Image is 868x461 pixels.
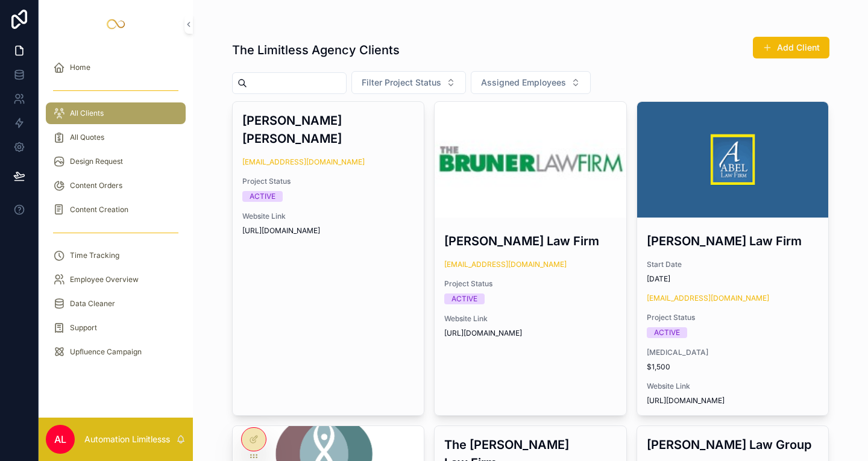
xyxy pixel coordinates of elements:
[46,57,186,78] a: Home
[637,102,829,218] div: images.png
[242,212,415,221] span: Website Link
[647,396,819,406] span: [URL][DOMAIN_NAME]
[647,362,819,372] span: $1,500
[70,181,122,190] span: Content Orders
[70,133,104,142] span: All Quotes
[242,226,415,236] span: [URL][DOMAIN_NAME]
[232,101,425,416] a: [PERSON_NAME] [PERSON_NAME][EMAIL_ADDRESS][DOMAIN_NAME]Project StatusACTIVEWebsite Link[URL][DOMA...
[647,274,819,284] span: [DATE]
[444,279,617,289] span: Project Status
[647,260,819,269] span: Start Date
[753,37,829,58] button: Add Client
[647,381,819,391] span: Website Link
[435,102,626,218] div: 1631316930457.jpeg
[351,71,466,94] button: Select Button
[54,432,66,447] span: AL
[647,293,769,303] a: [EMAIL_ADDRESS][DOMAIN_NAME]
[70,63,90,72] span: Home
[46,102,186,124] a: All Clients
[434,101,627,416] a: [PERSON_NAME] Law Firm[EMAIL_ADDRESS][DOMAIN_NAME]Project StatusACTIVEWebsite Link[URL][DOMAIN_NAME]
[471,71,591,94] button: Select Button
[46,151,186,172] a: Design Request
[444,314,617,324] span: Website Link
[654,327,680,338] div: ACTIVE
[647,436,819,454] h3: [PERSON_NAME] Law Group
[46,245,186,266] a: Time Tracking
[70,205,128,215] span: Content Creation
[647,232,819,250] h3: [PERSON_NAME] Law Firm
[647,313,819,322] span: Project Status
[39,48,193,378] div: scrollable content
[647,348,819,357] span: [MEDICAL_DATA]
[70,347,142,357] span: Upfluence Campaign
[46,293,186,315] a: Data Cleaner
[444,232,617,250] h3: [PERSON_NAME] Law Firm
[637,101,829,416] a: [PERSON_NAME] Law FirmStart Date[DATE][EMAIL_ADDRESS][DOMAIN_NAME]Project StatusACTIVE[MEDICAL_DA...
[84,433,170,445] p: Automation Limitlesss
[451,293,477,304] div: ACTIVE
[70,275,139,284] span: Employee Overview
[70,323,97,333] span: Support
[242,177,415,186] span: Project Status
[46,127,186,148] a: All Quotes
[106,14,125,34] img: App logo
[70,108,104,118] span: All Clients
[70,251,119,260] span: Time Tracking
[70,157,123,166] span: Design Request
[46,199,186,221] a: Content Creation
[250,191,275,202] div: ACTIVE
[46,269,186,290] a: Employee Overview
[242,111,415,148] h3: [PERSON_NAME] [PERSON_NAME]
[46,341,186,363] a: Upfluence Campaign
[70,299,115,309] span: Data Cleaner
[362,77,441,89] span: Filter Project Status
[46,175,186,196] a: Content Orders
[481,77,566,89] span: Assigned Employees
[242,157,365,167] a: [EMAIL_ADDRESS][DOMAIN_NAME]
[444,260,567,269] a: [EMAIL_ADDRESS][DOMAIN_NAME]
[444,328,617,338] span: [URL][DOMAIN_NAME]
[232,42,400,58] h1: The Limitless Agency Clients
[46,317,186,339] a: Support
